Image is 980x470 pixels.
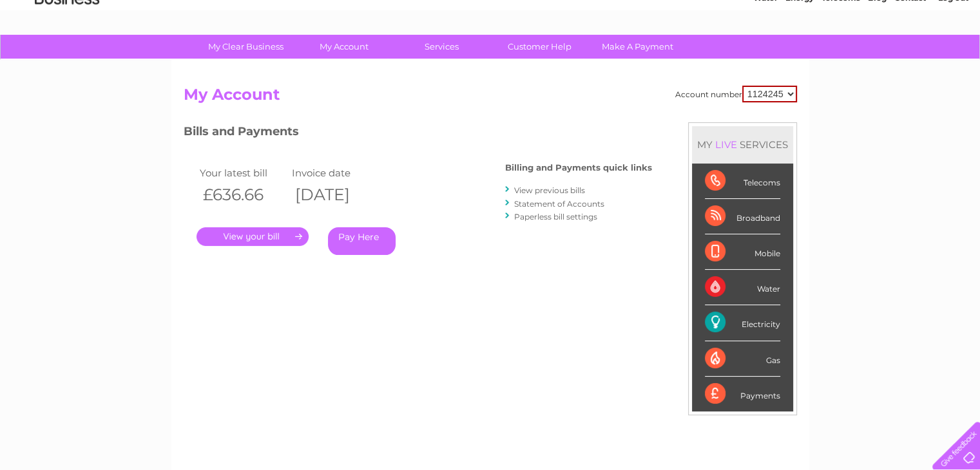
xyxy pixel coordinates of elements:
[184,122,652,145] h3: Bills and Payments
[705,199,780,234] div: Broadband
[868,55,887,64] a: Blog
[505,163,652,173] h4: Billing and Payments quick links
[705,164,780,199] div: Telecoms
[584,35,691,59] a: Make A Payment
[705,270,780,305] div: Water
[389,35,495,59] a: Services
[785,55,814,64] a: Energy
[289,164,381,182] td: Invoice date
[705,305,780,341] div: Electricity
[705,234,780,270] div: Mobile
[705,341,780,377] div: Gas
[937,55,968,64] a: Log out
[193,35,299,59] a: My Clear Business
[692,126,793,163] div: MY SERVICES
[821,55,860,64] a: Telecoms
[186,7,795,62] div: Clear Business is a trading name of Verastar Limited (registered in [GEOGRAPHIC_DATA] No. 3667643...
[34,33,100,73] img: logo.png
[328,227,396,255] a: Pay Here
[514,185,585,195] a: View previous bills
[289,182,381,208] th: [DATE]
[705,377,780,411] div: Payments
[291,35,397,59] a: My Account
[197,227,309,246] a: .
[184,86,797,110] h2: My Account
[713,138,740,151] div: LIVE
[514,212,597,221] a: Paperless bill settings
[486,35,593,59] a: Customer Help
[737,6,826,23] a: 0333 014 3131
[197,164,289,182] td: Your latest bill
[894,55,926,64] a: Contact
[675,86,797,102] div: Account number
[753,55,778,64] a: Water
[197,182,289,208] th: £636.66
[514,199,604,209] a: Statement of Accounts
